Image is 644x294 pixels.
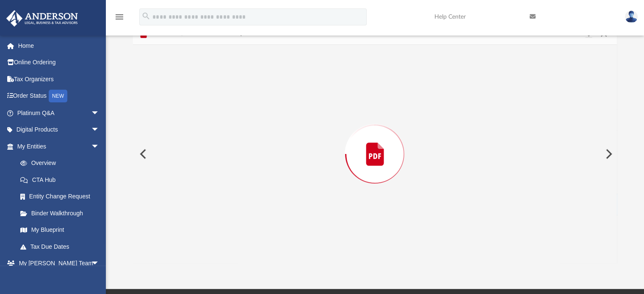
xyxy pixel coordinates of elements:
[91,104,108,122] span: arrow_drop_down
[6,88,112,105] a: Order StatusNEW
[625,11,638,23] img: User Pic
[12,205,112,222] a: Binder Walkthrough
[12,155,112,172] a: Overview
[114,16,124,22] a: menu
[599,142,617,166] button: Next File
[6,37,112,54] a: Home
[6,54,112,71] a: Online Ordering
[4,10,80,27] img: Anderson Advisors Platinum Portal
[12,171,112,188] a: CTA Hub
[12,222,108,239] a: My Blueprint
[91,121,108,139] span: arrow_drop_down
[91,138,108,155] span: arrow_drop_down
[114,12,124,22] i: menu
[133,142,152,166] button: Previous File
[141,11,151,21] i: search
[6,255,108,272] a: My [PERSON_NAME] Teamarrow_drop_down
[6,138,112,155] a: My Entitiesarrow_drop_down
[91,255,108,272] span: arrow_drop_down
[133,23,617,264] div: Preview
[6,104,112,121] a: Platinum Q&Aarrow_drop_down
[12,188,112,205] a: Entity Change Request
[12,238,112,255] a: Tax Due Dates
[6,71,112,88] a: Tax Organizers
[49,90,67,102] div: NEW
[6,121,112,138] a: Digital Productsarrow_drop_down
